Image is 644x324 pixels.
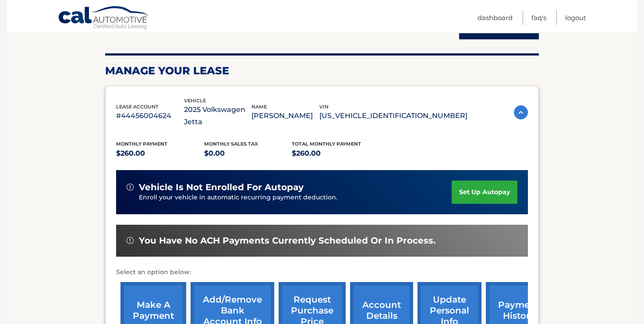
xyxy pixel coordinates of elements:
[116,104,159,110] span: lease account
[58,6,150,31] a: Cal Automotive
[292,147,380,160] p: $260.00
[204,147,292,160] p: $0.00
[105,64,539,77] h2: Manage Your Lease
[251,110,319,122] p: [PERSON_NAME]
[184,104,252,128] p: 2025 Volkswagen Jetta
[139,235,435,246] span: You have no ACH payments currently scheduled or in process.
[139,182,304,193] span: vehicle is not enrolled for autopay
[292,141,361,147] span: Total Monthly Payment
[116,110,184,122] p: #44456004624
[514,105,528,119] img: accordion-active.svg
[565,10,586,25] a: Logout
[319,104,329,110] span: vin
[251,104,267,110] span: name
[452,181,517,204] a: set up autopay
[116,147,204,160] p: $260.00
[127,184,134,191] img: alert-white.svg
[139,193,452,202] p: Enroll your vehicle in automatic recurring payment deduction.
[478,10,513,25] a: Dashboard
[319,110,467,122] p: [US_VEHICLE_IDENTIFICATION_NUMBER]
[116,141,167,147] span: Monthly Payment
[116,267,528,278] p: Select an option below:
[204,141,258,147] span: Monthly sales Tax
[184,98,206,104] span: vehicle
[127,237,134,244] img: alert-white.svg
[531,10,546,25] a: FAQ's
